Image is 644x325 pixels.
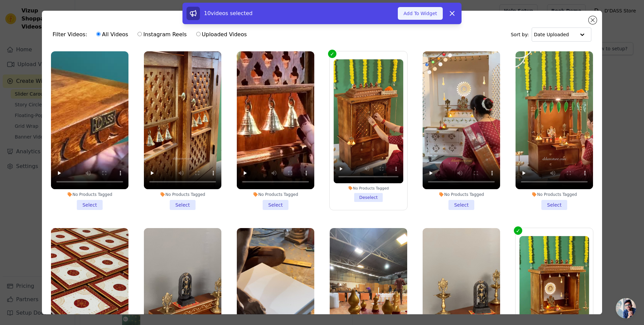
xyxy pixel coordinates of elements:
[616,298,636,318] div: Open chat
[51,192,128,197] div: No Products Tagged
[53,27,251,42] div: Filter Videos:
[204,10,253,16] span: 10 videos selected
[511,28,592,42] div: Sort by:
[137,30,187,39] label: Instagram Reels
[398,7,443,20] button: Add To Widget
[423,192,500,197] div: No Products Tagged
[237,192,314,197] div: No Products Tagged
[96,30,128,39] label: All Videos
[334,186,404,191] div: No Products Tagged
[516,192,593,197] div: No Products Tagged
[196,30,247,39] label: Uploaded Videos
[144,192,221,197] div: No Products Tagged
